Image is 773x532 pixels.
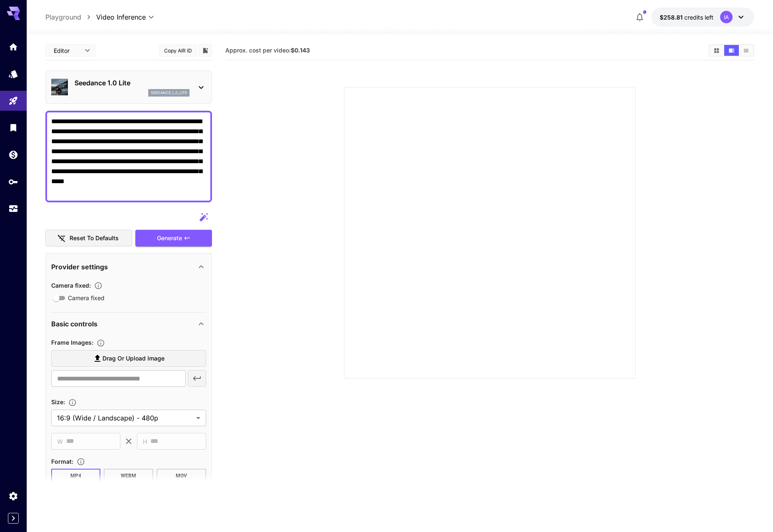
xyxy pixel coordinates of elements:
[51,339,93,346] span: Frame Images :
[104,469,153,483] button: WEBM
[45,12,96,22] nav: breadcrumb
[8,177,18,187] div: API Keys
[291,47,310,54] b: $0.143
[8,96,18,106] div: Playground
[51,257,206,277] div: Provider settings
[8,69,18,79] div: Models
[720,11,733,23] div: IA
[96,12,146,22] span: Video Inference
[660,14,684,21] span: $258.81
[8,491,18,501] div: Settings
[54,46,80,55] span: Editor
[45,12,81,22] a: Playground
[143,437,147,446] span: H
[102,353,165,364] span: Drag or upload image
[8,149,18,160] div: Wallet
[93,339,108,347] button: Upload frame images.
[157,233,182,244] span: Generate
[651,7,754,27] button: $258.80514IA
[51,350,206,367] label: Drag or upload image
[73,457,88,466] button: Choose the file format for the output video.
[51,282,91,289] span: Camera fixed :
[151,90,187,96] p: seedance_1_0_lite
[709,45,724,56] button: Show videos in grid view
[51,469,101,483] button: MP4
[157,469,206,483] button: MOV
[68,293,105,302] span: Camera fixed
[159,45,197,57] button: Copy AIR ID
[51,319,97,329] p: Basic controls
[739,45,753,56] button: Show videos in list view
[65,398,80,407] button: Adjust the dimensions of the generated image by specifying its width and height in pixels, or sel...
[57,413,193,423] span: 16:9 (Wide / Landscape) - 480p
[57,437,63,446] span: W
[45,230,132,247] button: Reset to defaults
[225,47,310,54] span: Approx. cost per video:
[8,42,18,52] div: Home
[51,398,65,405] span: Size :
[724,45,739,56] button: Show videos in video view
[660,13,713,22] div: $258.80514
[8,122,18,133] div: Library
[708,44,754,57] div: Show videos in grid viewShow videos in video viewShow videos in list view
[51,262,108,272] p: Provider settings
[135,230,212,247] button: Generate
[8,513,19,524] button: Expand sidebar
[51,458,73,465] span: Format :
[51,314,206,334] div: Basic controls
[202,45,209,55] button: Add to library
[75,78,190,88] p: Seedance 1.0 Lite
[51,75,206,100] div: Seedance 1.0 Liteseedance_1_0_lite
[684,14,713,21] span: credits left
[8,204,18,214] div: Usage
